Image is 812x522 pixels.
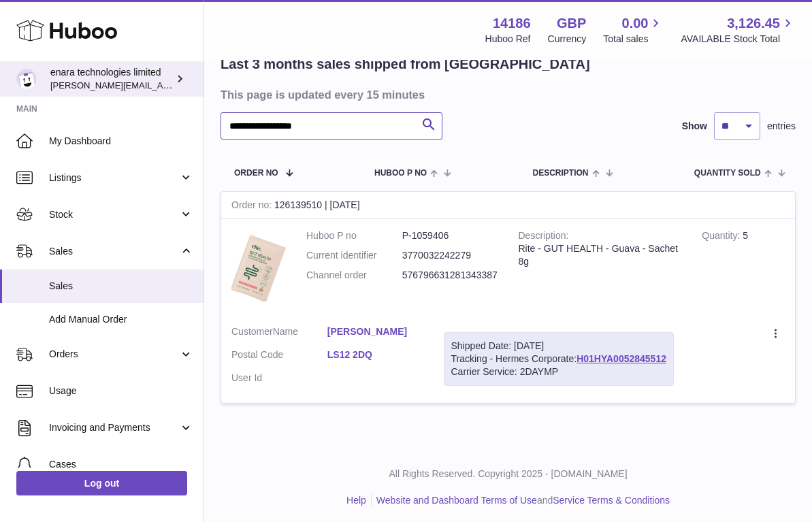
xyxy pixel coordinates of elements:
dt: Channel order [306,269,402,282]
span: Description [532,169,588,178]
dt: Postal Code [231,348,327,365]
span: Huboo P no [374,169,427,178]
a: 0.00 Total sales [603,14,664,46]
dd: P-1059406 [402,229,498,242]
span: 0.00 [622,14,649,33]
span: Listings [49,172,179,184]
a: Website and Dashboard Terms of Use [376,495,537,506]
a: Service Terms & Conditions [553,495,670,506]
span: AVAILABLE Stock Total [681,33,796,46]
strong: Description [519,230,569,244]
div: Shipped Date: [DATE] [451,340,666,353]
strong: Order no [231,199,274,214]
div: 126139510 | [DATE] [221,192,795,219]
a: Help [346,495,366,506]
h3: This page is updated every 15 minutes [221,87,792,102]
div: Currency [548,33,587,46]
span: Invoicing and Payments [49,421,179,434]
a: Log out [16,471,187,495]
td: 5 [692,219,795,315]
strong: 14186 [493,14,531,33]
label: Show [682,120,707,133]
a: LS12 2DQ [327,348,423,361]
a: 3,126.45 AVAILABLE Stock Total [681,14,796,46]
dt: Name [231,325,327,342]
dt: Current identifier [306,249,402,262]
span: Usage [49,385,193,397]
span: Sales [49,280,193,293]
div: Carrier Service: 2DAYMP [451,365,666,378]
span: Add Manual Order [49,313,193,326]
li: and [372,494,670,507]
dt: Huboo P no [306,229,402,242]
div: Huboo Ref [485,33,531,46]
img: 1758518521.png [231,229,286,301]
span: entries [767,120,796,133]
a: H01HYA0052845512 [576,353,666,364]
span: Total sales [603,33,664,46]
span: Order No [234,169,278,178]
span: 3,126.45 [727,14,780,33]
dt: User Id [231,372,327,385]
span: Orders [49,348,179,361]
strong: Quantity [702,230,743,244]
p: All Rights Reserved. Copyright 2025 - [DOMAIN_NAME] [215,468,801,480]
img: Dee@enara.co [16,69,37,89]
span: Quantity Sold [694,169,761,178]
a: [PERSON_NAME] [327,325,423,338]
div: Rite - GUT HEALTH - Guava - Sachet 8g [519,242,682,268]
span: Sales [49,245,179,258]
div: Tracking - Hermes Corporate: [444,332,674,386]
span: [PERSON_NAME][EMAIL_ADDRESS][DOMAIN_NAME] [50,80,273,91]
span: Customer [231,326,273,337]
div: enara technologies limited [50,66,173,92]
strong: GBP [557,14,586,33]
dd: 3770032242279 [402,249,498,262]
dd: 576796631281343387 [402,269,498,282]
h2: Last 3 months sales shipped from [GEOGRAPHIC_DATA] [221,55,590,74]
span: Stock [49,208,179,221]
span: Cases [49,458,193,471]
span: My Dashboard [49,135,193,148]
